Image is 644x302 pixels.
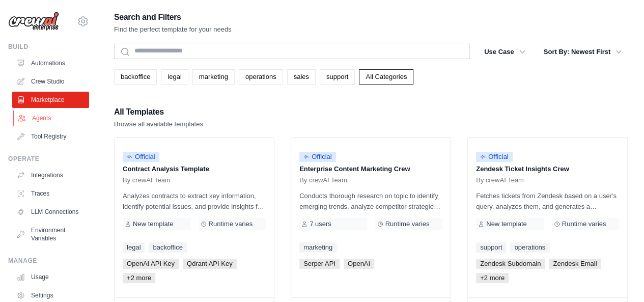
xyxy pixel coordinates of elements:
[344,259,374,269] span: OpenAI
[310,220,331,228] span: 7 users
[114,105,203,119] h2: All Templates
[476,242,506,253] a: support
[8,43,89,51] div: Build
[12,185,89,202] a: Traces
[123,259,179,269] span: OpenAI API Key
[183,259,237,269] span: Qdrant API Key
[299,152,336,162] span: Official
[299,259,340,269] span: Serper API
[123,152,159,162] span: Official
[8,12,59,31] img: Logo
[12,222,89,246] a: Environment Variables
[299,176,347,184] span: By crewAI Team
[476,152,513,162] span: Official
[123,190,266,212] p: Analyzes contracts to extract key information, identify potential issues, and provide insights fo...
[562,220,606,228] span: Runtime varies
[476,164,619,174] p: Zendesk Ticket Insights Crew
[359,69,413,85] a: All Categories
[476,190,619,212] p: Fetches tickets from Zendesk based on a user's query, analyzes them, and generates a summary. Out...
[13,110,90,126] a: Agents
[320,69,355,85] a: support
[12,128,89,145] a: Tool Registry
[123,176,171,184] span: By crewAI Team
[299,164,442,174] p: Enterprise Content Marketing Crew
[549,259,601,269] span: Zendesk Email
[161,69,188,85] a: legal
[114,119,203,129] p: Browse all available templates
[510,242,549,253] a: operations
[123,273,155,283] span: +2 more
[12,204,89,220] a: LLM Connections
[133,220,173,228] span: New template
[239,69,283,85] a: operations
[114,69,157,85] a: backoffice
[476,273,509,283] span: +2 more
[123,164,266,174] p: Contract Analysis Template
[192,69,235,85] a: marketing
[476,176,524,184] span: By crewAI Team
[8,257,89,265] div: Manage
[12,55,89,71] a: Automations
[12,73,89,90] a: Crew Studio
[114,10,232,24] h2: Search and Filters
[538,43,628,61] button: Sort By: Newest First
[299,190,442,212] p: Conducts thorough research on topic to identify emerging trends, analyze competitor strategies, a...
[478,43,531,61] button: Use Case
[486,220,526,228] span: New template
[114,24,232,35] p: Find the perfect template for your needs
[299,242,337,253] a: marketing
[12,92,89,108] a: Marketplace
[287,69,316,85] a: sales
[12,167,89,183] a: Integrations
[12,269,89,285] a: Usage
[385,220,430,228] span: Runtime varies
[149,242,186,253] a: backoffice
[123,242,145,253] a: legal
[209,220,253,228] span: Runtime varies
[476,259,545,269] span: Zendesk Subdomain
[8,155,89,163] div: Operate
